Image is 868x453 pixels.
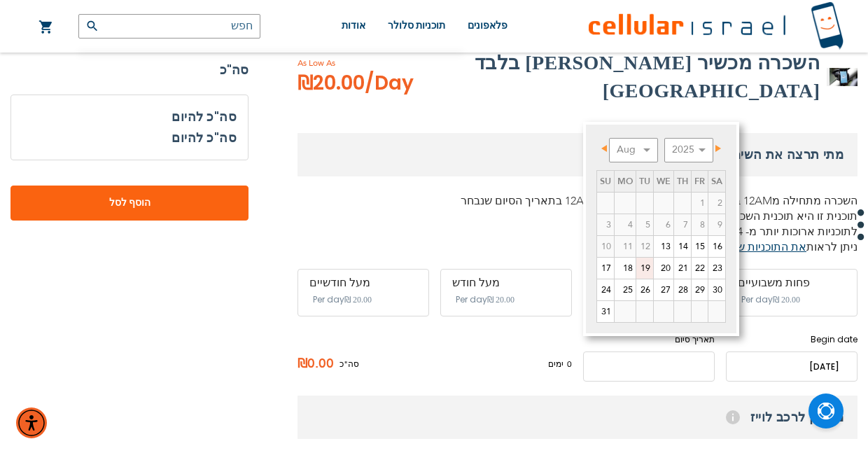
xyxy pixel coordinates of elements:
span: Per day [741,293,773,306]
span: Per day [456,293,487,306]
a: 19 [636,258,653,279]
h3: סה"כ להיום [171,127,237,148]
span: ‏20.00 ₪ [487,295,514,305]
a: 17 [597,258,614,279]
a: 28 [674,279,691,300]
a: 15 [692,236,708,257]
label: תאריך סיום [583,333,715,346]
a: 21 [674,258,691,279]
span: 10 [597,236,614,257]
a: 20 [654,258,673,279]
input: MM/DD/YYYY [583,351,715,382]
span: 11 [615,236,636,257]
h3: סה"כ להיום [22,106,237,127]
strong: סה"כ [10,60,248,81]
a: 25 [615,279,636,300]
span: 12 [636,236,653,257]
span: פלאפונים [468,20,507,31]
span: Per day [313,293,344,306]
span: ימים [548,358,563,370]
div: מעל חודשיים [309,277,417,289]
span: ‏20.00 ₪ [773,295,800,305]
h3: מתי תרצה את השירות? [297,133,857,176]
a: 22 [692,258,708,279]
label: Begin date [726,333,857,346]
span: הוסף לסל [57,195,202,210]
select: Select year [664,138,713,162]
span: תוכניות סלולר [388,20,446,31]
div: מעל חודש [452,277,560,289]
a: 30 [708,279,725,300]
a: 13 [654,236,673,257]
p: תוכנית זו היא תוכנית השכרה לתקופה קצרה לתוכניות ארוכות יותר מ- 4 חודשים ניתן לראות [297,209,857,255]
a: 29 [692,279,708,300]
input: MM/DD/YYYY [726,351,857,382]
td: minimum 5 days rental Or minimum 4 months on Long term plans [636,235,654,257]
span: 0 [563,358,572,370]
a: 14 [674,236,691,257]
a: Next [707,140,724,158]
a: 31 [597,301,614,322]
a: 26 [636,279,653,300]
img: לוגו סלולר ישראל [589,1,843,51]
div: פחות משבועיים [738,277,846,289]
h3: מחזיק לרכב לוייז [297,396,857,439]
input: חפש [78,14,260,39]
span: As Low As [297,57,451,69]
td: minimum 5 days rental Or minimum 4 months on Long term plans [597,235,615,257]
span: /Day [365,69,414,97]
select: Select month [609,138,658,162]
div: תפריט נגישות [16,407,47,438]
span: אודות [342,20,365,31]
span: Prev [601,145,607,152]
span: סה"כ [339,358,359,370]
span: ₪0.00 [297,354,339,375]
a: 18 [615,258,636,279]
span: ‏20.00 ₪ [344,295,372,305]
a: 23 [708,258,725,279]
td: minimum 5 days rental Or minimum 4 months on Long term plans [615,235,636,257]
a: את התוכניות שלנו כאן [705,239,806,255]
button: הוסף לסל [10,186,248,221]
span: Next [715,145,721,152]
a: 24 [597,279,614,300]
a: Prev [598,140,615,158]
h2: השכרה מכשיר [PERSON_NAME] בלבד [GEOGRAPHIC_DATA] [451,49,820,105]
img: השכרה מכשיר וייז בלבד בישראל [829,68,857,86]
a: 16 [708,236,725,257]
a: 27 [654,279,673,300]
span: ₪20.00 [297,69,414,97]
p: השכרה מתחילה מ12AM בתאריך ההתחלה שנבחר, ועד ל12AM בתאריך הסיום שנבחר [297,193,857,209]
span: Help [726,410,740,424]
